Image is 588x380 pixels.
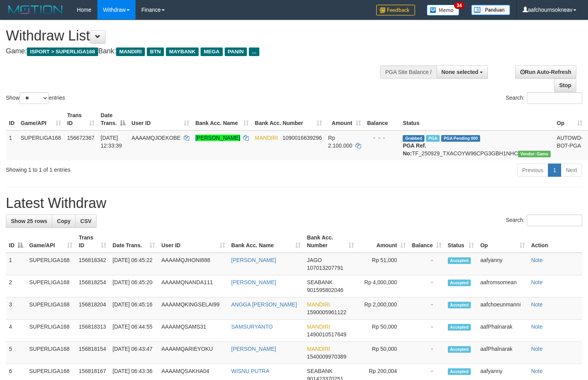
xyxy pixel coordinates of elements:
a: Next [561,164,582,177]
a: Stop [554,79,576,92]
span: Show 25 rows [11,218,47,224]
select: Showentries [19,92,49,104]
span: None selected [442,69,479,75]
th: Balance [364,108,400,130]
td: SUPERLIGA168 [26,342,76,364]
span: MAYBANK [166,47,199,56]
span: SEABANK [307,368,333,374]
span: MANDIRI [307,346,330,352]
td: 156818204 [76,297,109,320]
th: Amount: activate to sort column ascending [357,230,408,253]
span: Grabbed [403,135,424,142]
span: PANIN [225,47,247,56]
a: [PERSON_NAME] [195,135,240,141]
a: Run Auto-Refresh [515,65,576,79]
td: [DATE] 06:44:55 [109,320,158,342]
span: ISPORT > SUPERLIGA168 [27,47,98,56]
span: Copy 1090016639296 to clipboard [282,135,322,141]
td: Rp 4,000,000 [357,275,408,297]
span: ... [249,47,259,56]
a: Show 25 rows [6,215,52,228]
span: Accepted [448,280,471,286]
th: ID: activate to sort column descending [6,230,26,253]
td: [DATE] 06:43:47 [109,342,158,364]
th: Status [400,108,553,130]
td: aafyanny [477,253,528,275]
th: Bank Acc. Name: activate to sort column ascending [228,230,304,253]
input: Search: [527,92,582,104]
td: 156818313 [76,320,109,342]
th: Game/API: activate to sort column ascending [26,230,76,253]
span: AAAAMQJOEKOBE [132,135,181,141]
td: [DATE] 06:45:22 [109,253,158,275]
span: MANDIRI [116,47,145,56]
img: Button%20Memo.svg [427,5,459,16]
td: 1 [6,253,26,275]
td: Rp 51,000 [357,253,408,275]
span: SEABANK [307,279,333,285]
td: SUPERLIGA168 [26,297,76,320]
a: [PERSON_NAME] [231,346,276,352]
span: Accepted [448,368,471,375]
td: 2 [6,275,26,297]
th: Status: activate to sort column ascending [445,230,477,253]
span: Accepted [448,324,471,331]
label: Show entries [6,92,65,104]
span: MANDIRI [307,324,330,330]
span: 156672367 [67,135,95,141]
td: SUPERLIGA168 [26,253,76,275]
td: SUPERLIGA168 [18,130,64,160]
th: Op: activate to sort column ascending [477,230,528,253]
th: Date Trans.: activate to sort column descending [98,108,129,130]
span: PGA Pending [441,135,480,142]
td: AAAAMQARIEYOKU [158,342,228,364]
th: Bank Acc. Name: activate to sort column ascending [192,108,252,130]
span: Vendor URL: https://trx31.1velocity.biz [518,151,551,157]
a: CSV [75,215,97,228]
td: AAAAMQNANDA111 [158,275,228,297]
input: Search: [527,215,582,226]
button: None selected [437,65,488,79]
a: Note [531,279,543,285]
td: aafPhalnarak [477,342,528,364]
img: panduan.png [471,5,510,15]
span: BTN [147,47,164,56]
a: Note [531,346,543,352]
a: [PERSON_NAME] [231,257,276,263]
td: 1 [6,130,18,160]
span: Copy 901595802046 to clipboard [307,287,343,293]
span: CSV [80,218,92,224]
td: aafPhalnarak [477,320,528,342]
td: - [409,320,445,342]
td: SUPERLIGA168 [26,320,76,342]
th: Trans ID: activate to sort column ascending [64,108,98,130]
td: [DATE] 06:45:20 [109,275,158,297]
th: Op: activate to sort column ascending [554,108,586,130]
span: Copy 1540009970389 to clipboard [307,354,346,360]
th: Trans ID: activate to sort column ascending [76,230,109,253]
td: 156818342 [76,253,109,275]
div: Showing 1 to 1 of 1 entries [6,163,239,174]
th: Bank Acc. Number: activate to sort column ascending [304,230,357,253]
td: AUTOWD-BOT-PGA [554,130,586,160]
th: Action [528,230,582,253]
td: AAAAMQSAMS31 [158,320,228,342]
a: SAMSURYANTO [231,324,273,330]
td: [DATE] 06:45:16 [109,297,158,320]
th: Balance: activate to sort column ascending [409,230,445,253]
td: AAAAMQJHONI888 [158,253,228,275]
a: Note [531,324,543,330]
td: Rp 2,000,000 [357,297,408,320]
th: Amount: activate to sort column ascending [325,108,364,130]
a: Previous [517,164,548,177]
td: - [409,253,445,275]
td: SUPERLIGA168 [26,275,76,297]
span: Accepted [448,257,471,264]
span: [DATE] 12:33:39 [101,135,122,149]
a: [PERSON_NAME] [231,279,276,285]
div: PGA Site Balance / [380,65,436,79]
th: Bank Acc. Number: activate to sort column ascending [252,108,325,130]
a: Note [531,301,543,308]
a: Note [531,257,543,263]
label: Search: [506,92,582,104]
